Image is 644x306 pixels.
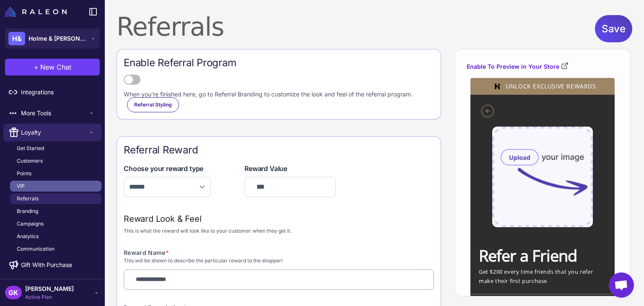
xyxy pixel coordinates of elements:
[21,260,72,270] span: Gift With Purchase
[21,128,88,137] span: Loyalty
[244,163,336,174] div: Reward Value
[34,62,39,72] span: +
[3,256,101,274] a: Gift With Purchase
[124,91,434,112] div: When you're finished here, go to Referral Branding to customize the look and feel of the referral...
[17,170,31,177] span: Points
[10,231,101,242] a: Analytics
[602,15,626,42] span: Save
[124,248,434,257] div: Reward Name
[10,181,101,192] a: VIP
[134,101,172,109] span: Referral Styling
[124,210,434,227] div: Reward Look & Feel
[117,12,224,42] h1: Referrals
[5,7,67,17] img: Raleon Logo
[5,59,100,75] button: +New Chat
[124,56,434,70] label: Enable Referral Program
[17,220,44,228] span: Campaigns
[17,145,44,152] span: Get Started
[21,88,95,97] span: Integrations
[10,193,101,204] a: Referrals
[21,109,88,118] span: More Tools
[609,272,634,298] a: Open chat
[124,257,434,265] div: This will be shown to describe the particular reward to the shopper!
[17,233,39,240] span: Analytics
[124,227,434,235] div: This is what the reward will look like to your customer when they get it.
[17,245,55,253] span: Communication
[17,182,25,190] span: VIP
[8,32,25,45] div: H&
[10,206,101,217] a: Branding
[10,156,101,166] a: Customers
[5,286,22,299] div: GK
[10,218,101,229] a: Campaigns
[10,244,101,254] a: Communication
[467,62,569,71] a: Enable To Preview in Your Store
[10,143,101,154] a: Get Started
[3,83,101,101] a: Integrations
[40,62,71,72] span: New Chat
[17,207,38,215] span: Branding
[25,284,74,293] span: [PERSON_NAME]
[25,293,74,301] span: Active Plan
[124,143,434,157] div: Referral Reward
[29,34,87,43] span: Holme & [PERSON_NAME]
[5,29,100,49] button: H&Holme & [PERSON_NAME]
[10,168,101,179] a: Points
[17,195,39,202] span: Referrals
[17,157,43,165] span: Customers
[124,163,211,174] div: Choose your reward type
